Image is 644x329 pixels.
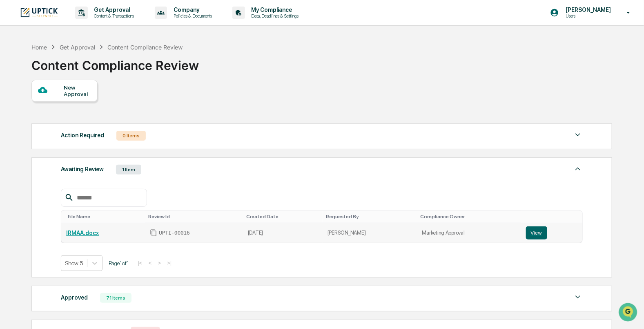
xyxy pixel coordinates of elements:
[135,260,145,266] button: |<
[31,51,199,73] div: Content Compliance Review
[326,214,414,219] div: Toggle SortBy
[109,260,129,266] span: Page 1 of 1
[618,302,640,324] iframe: Open customer support
[5,100,56,114] a: 🖐️Preclearance
[59,104,66,110] div: 🗄️
[245,7,303,13] p: My Compliance
[245,13,303,19] p: Data, Deadlines & Settings
[68,214,142,219] div: Toggle SortBy
[8,63,23,77] img: 1746055101610-c473b297-6a78-478c-a979-82029cc54cd1
[139,65,149,75] button: Start new chat
[16,119,51,127] span: Data Lookup
[167,13,216,19] p: Policies & Documents
[159,230,190,236] span: UPTI-00016
[100,293,131,303] div: 71 Items
[559,13,615,19] p: Users
[116,165,141,175] div: 1 Item
[64,84,91,97] div: New Approval
[28,63,134,71] div: Start new chat
[81,139,99,145] span: Pylon
[243,223,323,243] td: [DATE]
[573,130,583,140] img: caret
[323,223,417,243] td: [PERSON_NAME]
[16,103,53,111] span: Preclearance
[167,7,216,13] p: Company
[165,260,174,266] button: >|
[417,223,521,243] td: Marketing Approval
[88,13,138,19] p: Content & Transactions
[155,260,163,266] button: >
[67,103,101,111] span: Attestations
[20,7,59,18] img: logo
[56,100,105,114] a: 🗄️Attestations
[61,164,104,175] div: Awaiting Review
[150,229,157,237] span: Copy Id
[66,230,99,236] a: IRMAA.docx
[8,119,15,126] div: 🔎
[61,292,88,303] div: Approved
[421,214,518,219] div: Toggle SortBy
[88,7,138,13] p: Get Approval
[526,226,547,239] button: View
[58,138,99,145] a: Powered byPylon
[146,260,154,266] button: <
[8,17,149,30] p: How can we help?
[116,131,146,141] div: 0 Items
[528,214,579,219] div: Toggle SortBy
[28,71,103,77] div: We're available if you need us!
[526,226,577,239] a: View
[61,130,104,141] div: Action Required
[107,44,183,51] div: Content Compliance Review
[573,164,583,174] img: caret
[148,214,240,219] div: Toggle SortBy
[31,44,47,51] div: Home
[559,7,615,13] p: [PERSON_NAME]
[5,115,55,130] a: 🔎Data Lookup
[573,292,583,302] img: caret
[60,44,95,51] div: Get Approval
[8,104,15,110] div: 🖐️
[246,214,319,219] div: Toggle SortBy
